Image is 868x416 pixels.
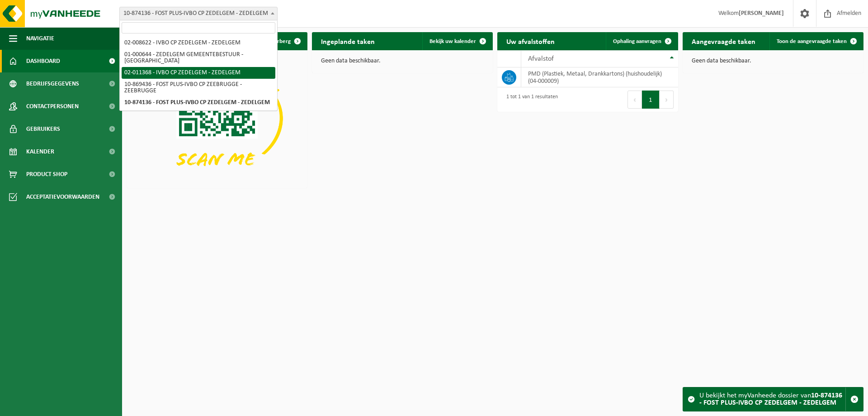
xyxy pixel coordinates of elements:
[660,91,674,109] button: Next
[777,38,847,44] span: Toon de aangevraagde taken
[26,27,54,50] span: Navigatie
[699,387,845,411] div: U bekijkt het myVanheede dossier van
[606,32,677,50] a: Ophaling aanvragen
[119,7,278,20] span: 10-874136 - FOST PLUS-IVBO CP ZEDELGEM - ZEDELGEM
[26,95,79,118] span: Contactpersonen
[683,32,764,50] h2: Aangevraagde taken
[521,67,678,87] td: PMD (Plastiek, Metaal, Drankkartons) (huishoudelijk) (04-000009)
[528,55,554,62] span: Afvalstof
[264,32,307,50] button: Verberg
[26,50,60,72] span: Dashboard
[127,50,307,186] img: Download de VHEPlus App
[26,140,54,163] span: Kalender
[627,91,642,109] button: Previous
[271,38,291,44] span: Verberg
[122,49,275,67] li: 01-000644 - ZEDELGEM GEMEENTEBESTUUR - [GEOGRAPHIC_DATA]
[122,67,275,79] li: 02-011368 - IVBO CP ZEDELGEM - ZEDELGEM
[122,97,275,109] li: 10-874136 - FOST PLUS-IVBO CP ZEDELGEM - ZEDELGEM
[769,32,863,50] a: Toon de aangevraagde taken
[699,392,842,406] strong: 10-874136 - FOST PLUS-IVBO CP ZEDELGEM - ZEDELGEM
[321,58,484,64] p: Geen data beschikbaar.
[122,79,275,97] li: 10-869436 - FOST PLUS-IVBO CP ZEEBRUGGE - ZEEBRUGGE
[122,37,275,49] li: 02-008622 - IVBO CP ZEDELGEM - ZEDELGEM
[739,10,784,17] strong: [PERSON_NAME]
[312,32,384,50] h2: Ingeplande taken
[613,38,661,44] span: Ophaling aanvragen
[502,90,558,110] div: 1 tot 1 van 1 resultaten
[26,186,99,208] span: Acceptatievoorwaarden
[642,91,660,109] button: 1
[422,32,492,50] a: Bekijk uw kalender
[26,163,67,186] span: Product Shop
[692,58,854,64] p: Geen data beschikbaar.
[497,32,564,50] h2: Uw afvalstoffen
[120,7,277,20] span: 10-874136 - FOST PLUS-IVBO CP ZEDELGEM - ZEDELGEM
[26,72,79,95] span: Bedrijfsgegevens
[26,118,60,140] span: Gebruikers
[429,38,476,44] span: Bekijk uw kalender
